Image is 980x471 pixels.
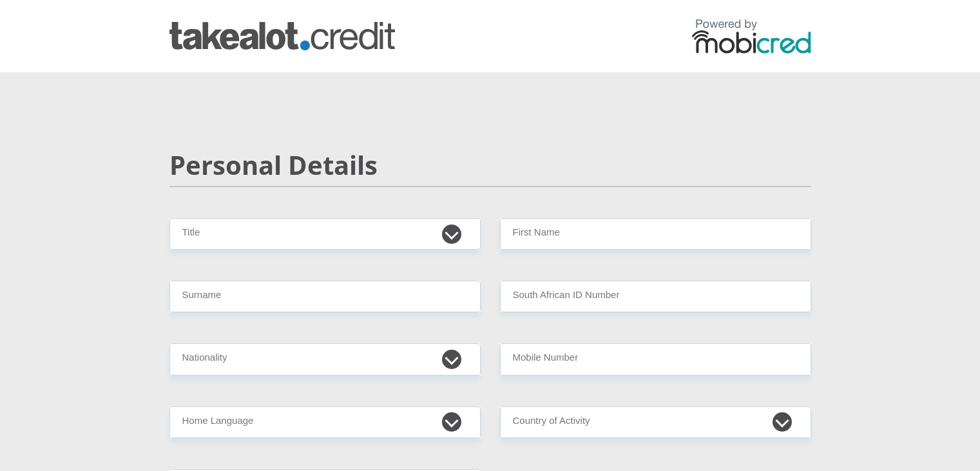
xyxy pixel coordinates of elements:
[500,343,811,375] input: Contact Number
[169,281,481,312] input: Surname
[500,281,811,312] input: ID Number
[500,218,811,250] input: First Name
[169,22,395,50] img: takealot_credit logo
[169,150,811,181] h2: Personal Details
[692,19,811,54] img: powered by mobicred logo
